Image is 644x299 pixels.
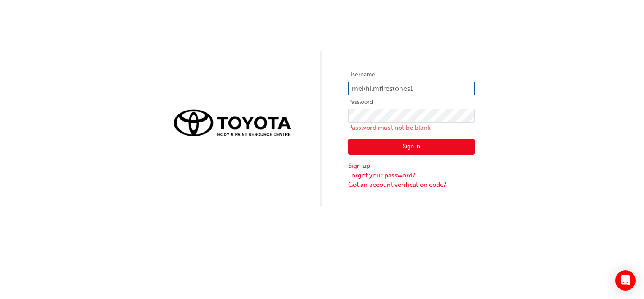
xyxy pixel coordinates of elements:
[615,270,636,291] div: Open Intercom Messenger
[169,105,296,140] img: Trak
[348,161,475,171] a: Sign up
[348,180,475,190] a: Got an account verification code?
[348,139,475,155] button: Sign In
[348,82,475,96] input: Username
[348,123,475,133] p: Password must not be blank
[348,171,475,180] a: Forgot your password?
[348,97,475,107] label: Password
[348,70,475,80] label: Username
